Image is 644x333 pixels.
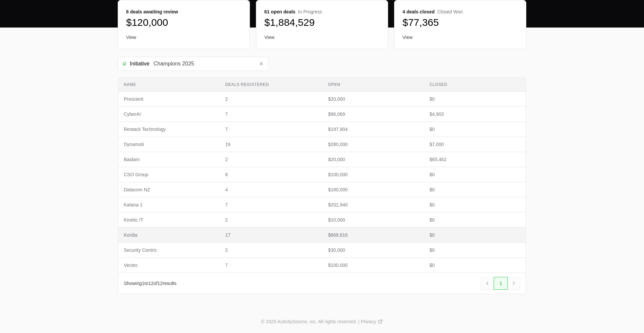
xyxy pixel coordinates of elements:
[124,247,214,253] span: Security Centric
[298,9,322,14] span: In Progress
[124,171,214,178] span: CSO Group
[328,126,419,133] span: $197,904
[124,262,214,269] span: Vectec
[261,318,357,325] p: © 2025 ActivitySource, inc. All rights reserved.
[437,9,463,14] span: Closed Won
[328,171,419,178] span: $100,000
[430,141,520,148] span: $7,000
[255,57,268,70] button: Remove
[118,57,526,294] section: Deals Filters
[126,34,241,41] a: View
[328,111,419,117] span: $96,069
[264,34,380,41] a: View
[118,78,220,92] th: Name
[157,281,163,286] span: 12
[225,262,317,269] span: 7
[328,186,419,193] span: $160,000
[430,201,520,208] span: $0
[225,186,317,193] span: 4
[328,262,419,269] span: $100,000
[328,232,419,238] span: $668,616
[323,78,424,92] th: Open
[124,141,214,148] span: Dynamo6
[225,126,317,133] span: 7
[430,96,520,102] span: $0
[328,141,419,148] span: $280,000
[225,111,317,117] span: 7
[225,201,317,208] span: 7
[430,111,520,117] span: $4,903
[328,247,419,253] span: $30,000
[430,247,520,253] span: $0
[430,186,520,193] span: $0
[220,78,323,92] th: Deals registered
[402,16,518,29] dd: $77,365
[225,96,317,102] span: 2
[430,217,520,223] span: $0
[126,8,241,15] dt: 6 deals awaiting review
[424,78,526,92] th: Closed
[430,232,520,238] span: $0
[328,96,419,102] span: $20,000
[402,34,518,41] a: View
[124,111,214,117] span: CyberAI
[124,186,214,193] span: Datacom NZ
[225,232,317,238] span: 17
[264,16,380,29] dd: $1,884,529
[225,156,317,163] span: 2
[402,8,518,15] dt: 4 deals closed
[142,281,145,286] span: 1
[430,262,520,269] span: $0
[225,141,317,148] span: 19
[225,217,317,223] span: 2
[148,281,154,286] span: 12
[124,217,214,223] span: Kinetic IT
[124,232,214,238] span: Kordia
[430,126,520,133] span: $0
[124,96,214,102] span: Prescient
[328,156,419,163] span: $20,000
[358,318,360,325] span: |
[430,156,520,163] span: $65,462
[361,318,383,325] a: Privacy
[118,60,150,68] span: Initiative
[124,126,214,133] span: Restack Technology
[494,277,508,290] a: 1
[225,247,317,253] span: 2
[264,8,380,15] dt: 61 open deals
[150,57,255,70] input: Search initiatives
[126,16,241,29] dd: $120,000
[430,171,520,178] span: $0
[225,171,317,178] span: 6
[124,280,176,287] p: Showing to of results
[124,156,214,163] span: Baidam
[124,201,214,208] span: Katana 1
[328,201,419,208] span: $201,940
[328,217,419,223] span: $10,000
